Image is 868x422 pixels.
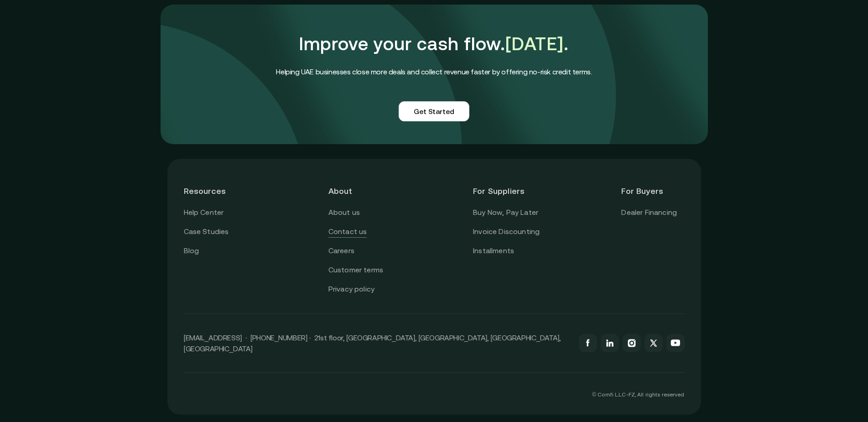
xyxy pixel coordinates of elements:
[399,102,469,122] a: Get Started
[592,391,684,398] p: © Comfi L.L.C-FZ, All rights reserved
[473,245,514,257] a: Installments
[473,226,540,238] a: Invoice Discounting
[328,226,367,238] a: Contact us
[184,245,199,257] a: Blog
[621,207,677,219] a: Dealer Financing
[276,28,592,61] h1: Improve your cash flow.
[621,176,684,207] header: For Buyers
[184,226,229,238] a: Case Studies
[328,284,374,296] a: Privacy policy
[184,391,214,399] img: comfi logo
[473,176,540,207] header: For Suppliers
[328,207,360,219] a: About us
[328,176,391,207] header: About
[328,245,354,257] a: Careers
[276,66,592,78] h4: Helping UAE businesses close more deals and collect revenue faster by offering no-risk credit terms.
[161,5,708,145] img: comfi
[328,265,383,276] a: Customer terms
[184,333,570,354] p: [EMAIL_ADDRESS] · [PHONE_NUMBER] · 21st floor, [GEOGRAPHIC_DATA], [GEOGRAPHIC_DATA], [GEOGRAPHIC_...
[184,176,247,207] header: Resources
[184,207,224,219] a: Help Center
[473,207,538,219] a: Buy Now, Pay Later
[505,34,569,54] span: [DATE].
